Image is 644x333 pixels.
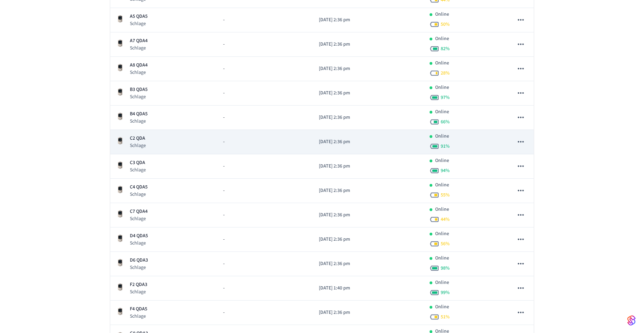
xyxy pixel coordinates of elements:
[319,211,418,219] p: [DATE] 2:36 pm
[130,191,148,198] p: Schlage
[435,60,449,67] p: Online
[130,257,148,264] p: D6 QDA3
[435,133,449,140] p: Online
[319,65,418,72] p: [DATE] 2:36 pm
[441,313,450,320] span: 51 %
[223,187,225,194] span: -
[319,260,418,268] p: [DATE] 2:36 pm
[130,215,148,222] p: Schlage
[130,110,148,118] p: B4 QDA5
[435,206,449,213] p: Online
[223,114,225,121] span: -
[130,166,146,173] p: Schlage
[223,309,225,316] span: -
[130,13,148,20] p: A5 QDA5
[116,161,124,169] img: Schlage Sense Smart Deadbolt with Camelot Trim, Front
[130,37,148,45] p: A7 QDA4
[116,63,124,72] img: Schlage Sense Smart Deadbolt with Camelot Trim, Front
[441,289,450,296] span: 99 %
[116,258,124,267] img: Schlage Sense Smart Deadbolt with Camelot Trim, Front
[223,236,225,243] span: -
[441,192,450,199] span: 55 %
[130,86,148,93] p: B3 QDA5
[319,114,418,121] p: [DATE] 2:36 pm
[130,313,147,320] p: Schlage
[130,184,148,191] p: C4 QDA5
[435,279,449,286] p: Online
[441,70,450,77] span: 28 %
[130,135,146,142] p: C2 QDA
[116,15,124,23] img: Schlage Sense Smart Deadbolt with Camelot Trim, Front
[223,260,225,268] span: -
[435,35,449,42] p: Online
[130,240,148,247] p: Schlage
[116,307,124,316] img: Schlage Sense Smart Deadbolt with Camelot Trim, Front
[319,309,418,316] p: [DATE] 2:36 pm
[223,285,225,292] span: -
[319,16,418,24] p: [DATE] 2:36 pm
[435,108,449,116] p: Online
[441,216,450,223] span: 44 %
[130,45,148,52] p: Schlage
[435,11,449,18] p: Online
[130,62,148,69] p: A8 QDA4
[319,163,418,170] p: [DATE] 2:36 pm
[223,16,225,24] span: -
[116,88,124,96] img: Schlage Sense Smart Deadbolt with Camelot Trim, Front
[116,210,124,218] img: Schlage Sense Smart Deadbolt with Camelot Trim, Front
[130,20,148,27] p: Schlage
[130,69,148,76] p: Schlage
[435,181,449,189] p: Online
[223,163,225,170] span: -
[319,138,418,146] p: [DATE] 2:36 pm
[435,230,449,238] p: Online
[223,138,225,146] span: -
[441,240,450,247] span: 56 %
[130,118,148,125] p: Schlage
[223,211,225,219] span: -
[116,137,124,145] img: Schlage Sense Smart Deadbolt with Camelot Trim, Front
[130,264,148,271] p: Schlage
[116,283,124,291] img: Schlage Sense Smart Deadbolt with Camelot Trim, Front
[130,232,148,240] p: D4 QDA5
[441,21,450,28] span: 50 %
[441,45,450,52] span: 82 %
[441,265,450,272] span: 98 %
[319,187,418,194] p: [DATE] 2:36 pm
[319,236,418,243] p: [DATE] 2:36 pm
[441,143,450,150] span: 91 %
[116,234,124,242] img: Schlage Sense Smart Deadbolt with Camelot Trim, Front
[435,157,449,164] p: Online
[130,305,147,313] p: F4 QDA5
[435,84,449,91] p: Online
[319,285,418,292] p: [DATE] 1:40 pm
[116,39,124,47] img: Schlage Sense Smart Deadbolt with Camelot Trim, Front
[130,208,148,215] p: C7 QDA4
[435,255,449,262] p: Online
[441,167,450,174] span: 94 %
[116,185,124,194] img: Schlage Sense Smart Deadbolt with Camelot Trim, Front
[319,41,418,48] p: [DATE] 2:36 pm
[441,94,450,101] span: 97 %
[130,288,147,295] p: Schlage
[130,159,146,166] p: C3 QDA
[223,90,225,97] span: -
[130,93,148,100] p: Schlage
[116,112,124,121] img: Schlage Sense Smart Deadbolt with Camelot Trim, Front
[130,142,146,149] p: Schlage
[130,281,147,288] p: F2 QDA3
[627,315,636,326] img: SeamLogoGradient.69752ec5.svg
[319,90,418,97] p: [DATE] 2:36 pm
[223,41,225,48] span: -
[223,65,225,72] span: -
[441,118,450,125] span: 66 %
[435,303,449,311] p: Online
